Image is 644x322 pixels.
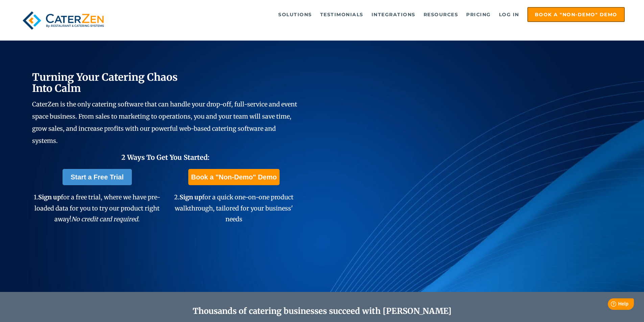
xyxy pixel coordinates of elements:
[188,169,279,185] a: Book a "Non-Demo" Demo
[121,153,210,162] span: 2 Ways To Get You Started:
[65,306,580,316] h2: Thousands of catering businesses succeed with [PERSON_NAME]
[420,8,462,21] a: Resources
[63,169,132,185] a: Start a Free Trial
[19,7,107,34] img: caterzen
[123,7,625,22] div: Navigation Menu
[527,7,625,22] a: Book a "Non-Demo" Demo
[368,8,419,21] a: Integrations
[71,215,140,223] em: No credit card required.
[32,100,297,145] span: CaterZen is the only catering software that can handle your drop-off, full-service and event spac...
[317,8,367,21] a: Testimonials
[32,71,178,95] span: Turning Your Catering Chaos Into Calm
[463,8,494,21] a: Pricing
[34,193,160,223] span: 1. for a free trial, where we have pre-loaded data for you to try our product right away!
[275,8,315,21] a: Solutions
[584,296,637,315] iframe: Help widget launcher
[38,193,61,201] span: Sign up
[174,193,293,223] span: 2. for a quick one-on-one product walkthrough, tailored for your business' needs
[180,193,202,201] span: Sign up
[496,8,523,21] a: Log in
